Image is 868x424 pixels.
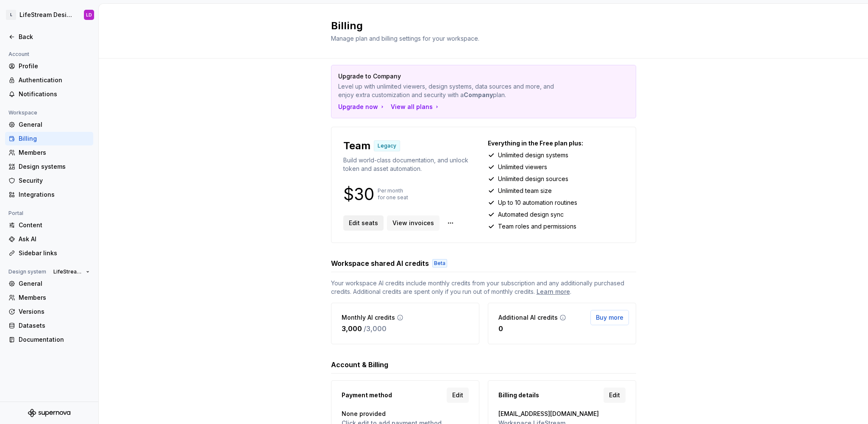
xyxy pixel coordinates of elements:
div: Notifications [19,90,90,98]
div: Versions [19,307,90,316]
h3: Account & Billing [331,360,388,370]
span: Your workspace AI credits include monthly credits from your subscription and any additionally pur... [331,279,636,296]
a: Content [5,218,93,232]
div: Profile [19,62,90,70]
a: Notifications [5,87,93,101]
div: Beta [432,259,447,268]
div: Legacy [374,140,400,151]
div: Members [19,293,90,302]
a: General [5,277,93,290]
a: Authentication [5,73,93,87]
a: Members [5,146,93,159]
span: Manage plan and billing settings for your workspace. [331,35,479,42]
div: L [6,10,16,20]
div: Ask AI [19,235,90,243]
p: Unlimited team size [498,187,552,195]
span: None provided [342,410,469,418]
div: Authentication [19,76,90,84]
button: Edit seats [343,215,384,231]
strong: Company [464,91,493,98]
a: Datasets [5,319,93,332]
div: Back [19,33,90,41]
div: Security [19,176,90,185]
button: LLifeStream Design WikiLD [2,6,97,24]
a: Design systems [5,160,93,173]
button: Upgrade now [338,103,386,111]
a: Members [5,291,93,304]
button: Buy more [590,310,629,325]
a: Profile [5,59,93,73]
a: Versions [5,305,93,318]
button: View all plans [391,103,440,111]
p: $30 [343,189,374,199]
span: Buy more [596,313,623,322]
div: Design systems [19,162,90,171]
p: Unlimited design systems [498,151,568,159]
a: Edit [604,388,626,403]
div: General [19,120,90,129]
div: Workspace [5,108,41,118]
div: LD [86,11,92,18]
span: Edit [452,391,463,399]
a: Ask AI [5,232,93,246]
a: General [5,118,93,131]
a: Security [5,174,93,187]
span: Edit seats [349,219,378,227]
p: Additional AI credits [498,313,558,322]
h2: Billing [331,19,626,33]
p: Unlimited viewers [498,163,547,171]
div: Account [5,49,33,59]
p: Level up with unlimited viewers, design systems, data sources and more, and enjoy extra customiza... [338,82,570,99]
p: Unlimited design sources [498,175,568,183]
span: Payment method [342,391,392,399]
a: Edit [447,388,469,403]
p: / 3,000 [364,324,387,334]
p: Monthly AI credits [342,313,395,322]
p: Build world-class documentation, and unlock token and asset automation. [343,156,479,173]
div: Integrations [19,190,90,199]
p: Everything in the Free plan plus: [488,139,624,148]
span: [EMAIL_ADDRESS][DOMAIN_NAME] [498,410,626,418]
div: General [19,279,90,288]
p: Team [343,139,370,153]
a: Sidebar links [5,246,93,260]
div: Datasets [19,321,90,330]
a: Integrations [5,188,93,201]
h3: Workspace shared AI credits [331,258,429,268]
span: View invoices [392,219,434,227]
span: LifeStream Design Wiki [53,268,83,275]
a: Learn more [537,287,570,296]
p: Team roles and permissions [498,222,576,231]
p: Upgrade to Company [338,72,570,81]
span: Edit [609,391,620,399]
div: Billing [19,134,90,143]
p: 3,000 [342,324,362,334]
p: 0 [498,324,503,334]
a: Billing [5,132,93,145]
span: Billing details [498,391,539,399]
div: Portal [5,208,27,218]
p: Up to 10 automation routines [498,198,577,207]
div: Design system [5,267,50,277]
div: Members [19,148,90,157]
a: Back [5,30,93,44]
p: Automated design sync [498,210,564,219]
div: LifeStream Design Wiki [19,11,74,19]
div: Sidebar links [19,249,90,257]
a: View invoices [387,215,440,231]
p: Per month for one seat [378,187,408,201]
div: Content [19,221,90,229]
